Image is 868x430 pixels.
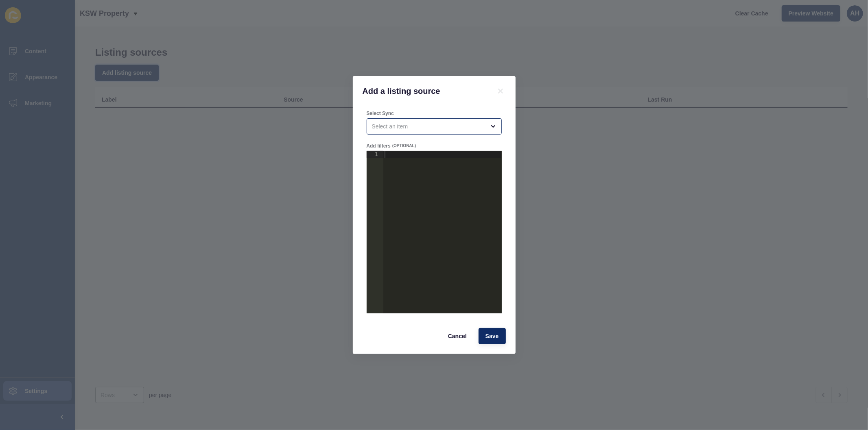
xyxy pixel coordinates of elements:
label: Add filters [367,143,391,149]
button: Cancel [441,328,474,344]
button: Save [479,328,506,344]
div: 1 [367,151,383,158]
h1: Add a listing source [363,86,485,96]
span: Cancel [448,332,467,340]
span: (OPTIONAL) [392,143,416,149]
span: Save [485,332,499,340]
div: open menu [367,118,502,135]
label: Select Sync [367,110,394,117]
